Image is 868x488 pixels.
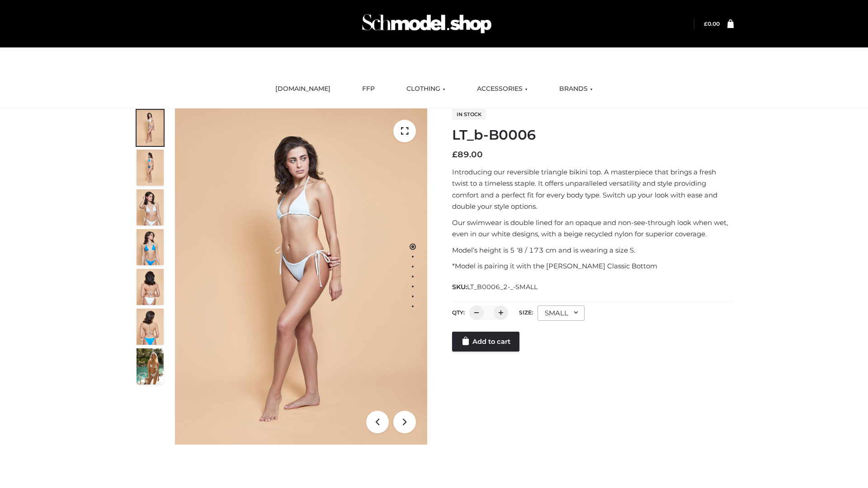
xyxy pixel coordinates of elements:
span: SKU: [452,282,538,292]
bdi: 89.00 [452,150,483,160]
span: £ [452,150,458,160]
img: ArielClassicBikiniTop_CloudNine_AzureSky_OW114ECO_2-scaled.jpg [137,150,164,186]
img: ArielClassicBikiniTop_CloudNine_AzureSky_OW114ECO_4-scaled.jpg [137,229,164,265]
span: LT_B0006_2-_-SMALL [467,283,538,291]
img: ArielClassicBikiniTop_CloudNine_AzureSky_OW114ECO_8-scaled.jpg [137,309,164,345]
label: Size: [519,309,533,316]
span: £ [704,20,708,27]
img: ArielClassicBikiniTop_CloudNine_AzureSky_OW114ECO_1 [175,108,427,445]
a: BRANDS [552,79,599,99]
p: *Model is pairing it with the [PERSON_NAME] Classic Bottom [452,260,734,272]
a: £0.00 [704,20,720,27]
a: CLOTHING [400,79,452,99]
a: [DOMAIN_NAME] [269,79,337,99]
a: FFP [355,79,382,99]
a: ACCESSORIES [470,79,534,99]
img: ArielClassicBikiniTop_CloudNine_AzureSky_OW114ECO_7-scaled.jpg [137,269,164,305]
p: Our swimwear is double lined for an opaque and non-see-through look when wet, even in our white d... [452,217,734,240]
span: In stock [452,109,486,120]
label: QTY: [452,309,465,316]
p: Introducing our reversible triangle bikini top. A masterpiece that brings a fresh twist to a time... [452,166,734,212]
img: ArielClassicBikiniTop_CloudNine_AzureSky_OW114ECO_3-scaled.jpg [137,189,164,225]
div: SMALL [538,305,585,321]
img: ArielClassicBikiniTop_CloudNine_AzureSky_OW114ECO_1-scaled.jpg [137,110,164,146]
a: Add to cart [452,332,519,352]
bdi: 0.00 [704,20,720,27]
p: Model’s height is 5 ‘8 / 173 cm and is wearing a size S. [452,244,734,256]
img: Arieltop_CloudNine_AzureSky2.jpg [137,348,164,385]
h1: LT_b-B0006 [452,127,734,143]
img: Schmodel Admin 964 [359,6,495,42]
